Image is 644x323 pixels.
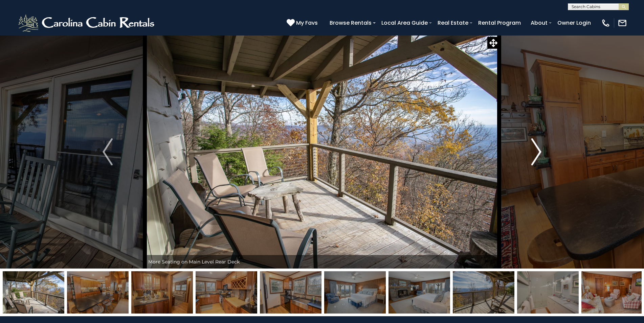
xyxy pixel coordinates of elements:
[527,17,551,29] a: About
[326,17,375,29] a: Browse Rentals
[67,271,129,314] img: 163266105
[296,19,318,27] span: My Favs
[475,17,524,29] a: Rental Program
[70,35,145,269] button: Previous
[17,13,157,33] img: White-1-2.png
[196,271,257,314] img: 163266085
[453,271,514,314] img: 163266088
[434,17,472,29] a: Real Estate
[499,35,574,269] button: Next
[581,271,643,314] img: 163266114
[260,271,321,314] img: 163266086
[324,271,386,314] img: 163266087
[103,138,113,165] img: arrow
[554,17,594,29] a: Owner Login
[378,17,431,29] a: Local Area Guide
[388,271,450,314] img: 163266118
[3,271,64,314] img: 163266083
[618,18,627,28] img: mail-regular-white.png
[601,18,610,28] img: phone-regular-white.png
[145,255,499,269] div: More Seating on Main Level Rear Deck
[131,271,193,314] img: 163266084
[287,19,319,27] a: My Favs
[517,271,579,314] img: 163266089
[531,138,541,165] img: arrow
